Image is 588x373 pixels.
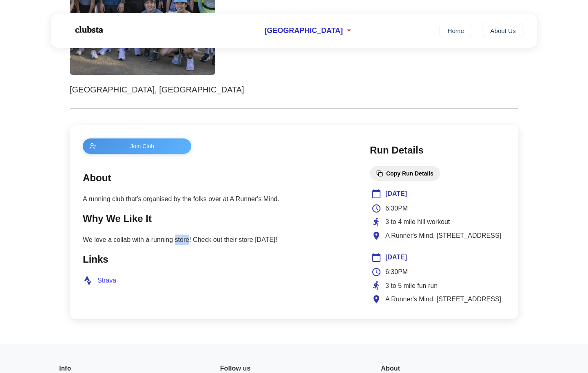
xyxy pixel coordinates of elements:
a: Join Club [83,138,354,154]
span: 6:30PM [385,203,408,214]
img: Logo [64,20,113,40]
button: Join Club [83,138,191,154]
span: 3 to 4 mile hill workout [385,217,450,227]
p: We love a collab with a running store! Check out their store [DATE]! [83,235,354,245]
button: Copy Run Details [370,166,440,181]
a: About Us [482,23,524,38]
span: 3 to 5 mile fun run [385,281,438,291]
p: [GEOGRAPHIC_DATA], [GEOGRAPHIC_DATA] [70,83,518,96]
h2: Links [83,252,354,267]
span: [GEOGRAPHIC_DATA] [264,26,343,35]
p: A running club that's organised by the folks over at A Runner's Mind. [83,194,354,204]
span: [DATE] [385,252,407,263]
span: [DATE] [385,189,407,199]
span: Join Club [100,143,185,149]
h2: Why We Like It [83,211,354,226]
span: A Runner's Mind, [STREET_ADDRESS] [385,230,501,241]
a: Strava [83,275,116,286]
span: 6:30PM [385,267,408,277]
h2: About [83,170,354,186]
a: Home [439,23,472,38]
span: Strava [97,275,116,286]
span: A Runner's Mind, [STREET_ADDRESS] [385,294,501,305]
h2: Run Details [370,143,505,158]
